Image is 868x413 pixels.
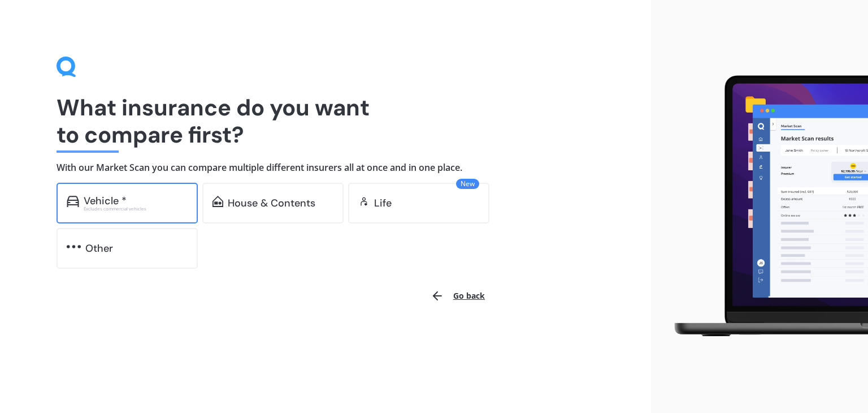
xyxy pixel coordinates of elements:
img: car.f15378c7a67c060ca3f3.svg [67,196,79,207]
img: life.f720d6a2d7cdcd3ad642.svg [358,196,370,207]
h1: What insurance do you want to compare first? [57,94,594,148]
img: other.81dba5aafe580aa69f38.svg [67,241,81,252]
div: Other [85,243,113,254]
div: Excludes commercial vehicles [84,206,188,211]
button: Go back [424,282,492,309]
img: laptop.webp [660,70,868,343]
h4: With our Market Scan you can compare multiple different insurers all at once and in one place. [57,162,594,174]
img: home-and-contents.b802091223b8502ef2dd.svg [212,196,223,207]
div: Vehicle * [84,195,127,206]
span: New [456,179,479,189]
div: Life [374,197,392,209]
div: House & Contents [228,197,315,209]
